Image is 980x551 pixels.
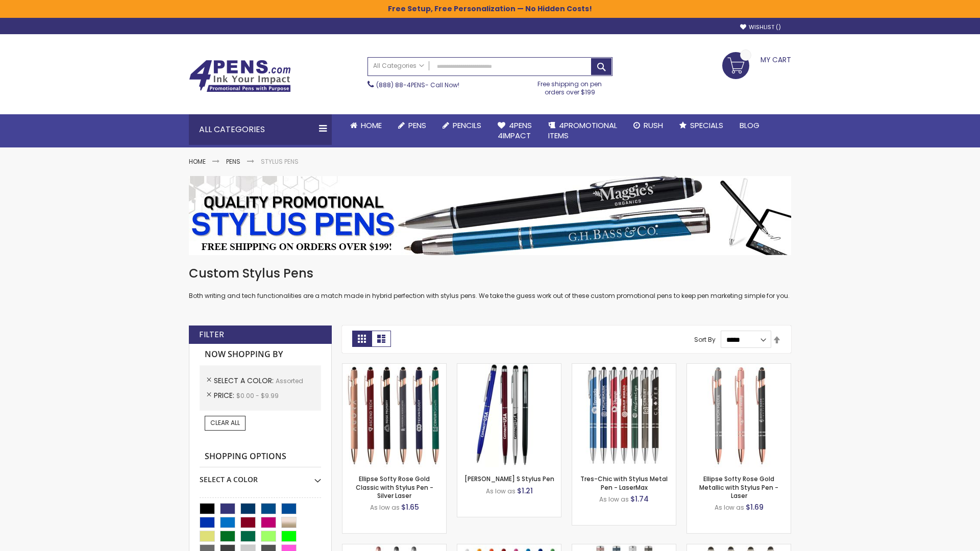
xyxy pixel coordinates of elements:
a: 4PROMOTIONALITEMS [540,114,625,147]
span: Select A Color [214,375,276,386]
strong: Filter [199,329,224,340]
img: Stylus Pens [189,176,791,255]
a: 4Pens4impact [489,114,540,147]
span: Blog [740,120,759,131]
a: Ellipse Softy Rose Gold Metallic with Stylus Pen - Laser-Assorted [687,363,791,372]
span: $1.21 [517,486,533,496]
span: Price [214,390,236,400]
span: $1.74 [630,494,649,504]
img: Tres-Chic with Stylus Metal Pen - LaserMax-Assorted [572,364,676,467]
a: Tres-Chic with Stylus Metal Pen - LaserMax-Assorted [572,363,676,372]
a: Meryl S Stylus Pen-Assorted [457,363,561,372]
strong: Grid [352,331,372,347]
span: Rush [644,120,663,131]
img: Ellipse Softy Rose Gold Metallic with Stylus Pen - Laser-Assorted [687,364,791,467]
a: Pens [390,114,434,137]
strong: Shopping Options [200,446,321,468]
span: Specials [690,120,723,131]
strong: Stylus Pens [261,157,299,166]
a: Home [342,114,390,137]
a: Specials [671,114,731,137]
span: Assorted [276,377,303,385]
span: As low as [715,503,744,512]
div: Select A Color [200,467,321,485]
a: Pens [226,157,240,166]
div: Free shipping on pen orders over $199 [527,76,613,96]
span: 4Pens 4impact [498,120,532,141]
a: Ellipse Softy Rose Gold Classic with Stylus Pen - Silver Laser [356,474,433,499]
span: $1.65 [401,502,419,512]
a: Home [189,157,206,166]
label: Sort By [694,335,716,344]
a: Tres-Chic with Stylus Metal Pen - LaserMax [580,474,668,491]
a: Ellipse Softy Rose Gold Classic with Stylus Pen - Silver Laser-Assorted [342,363,446,372]
span: 4PROMOTIONAL ITEMS [548,120,617,141]
span: Pencils [453,120,481,131]
span: All Categories [373,62,424,70]
span: As low as [370,503,400,512]
span: As low as [486,487,516,495]
div: Both writing and tech functionalities are a match made in hybrid perfection with stylus pens. We ... [189,265,791,300]
a: (888) 88-4PENS [376,81,425,89]
a: Ellipse Softy Rose Gold Metallic with Stylus Pen - Laser [699,474,778,499]
span: Clear All [210,418,240,427]
span: Home [361,120,382,131]
a: Rush [625,114,671,137]
h1: Custom Stylus Pens [189,265,791,282]
span: $1.69 [746,502,764,512]
a: All Categories [368,58,429,74]
img: 4Pens Custom Pens and Promotional Products [189,60,291,92]
span: Pens [408,120,426,131]
a: Blog [731,114,768,137]
img: Meryl S Stylus Pen-Assorted [457,364,561,467]
a: Clear All [205,416,246,430]
div: All Categories [189,114,332,145]
a: Wishlist [740,23,781,31]
img: Ellipse Softy Rose Gold Classic with Stylus Pen - Silver Laser-Assorted [342,364,446,467]
strong: Now Shopping by [200,344,321,365]
span: As low as [599,495,629,504]
a: Pencils [434,114,489,137]
span: $0.00 - $9.99 [236,391,279,400]
a: [PERSON_NAME] S Stylus Pen [464,474,554,483]
span: - Call Now! [376,81,459,89]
